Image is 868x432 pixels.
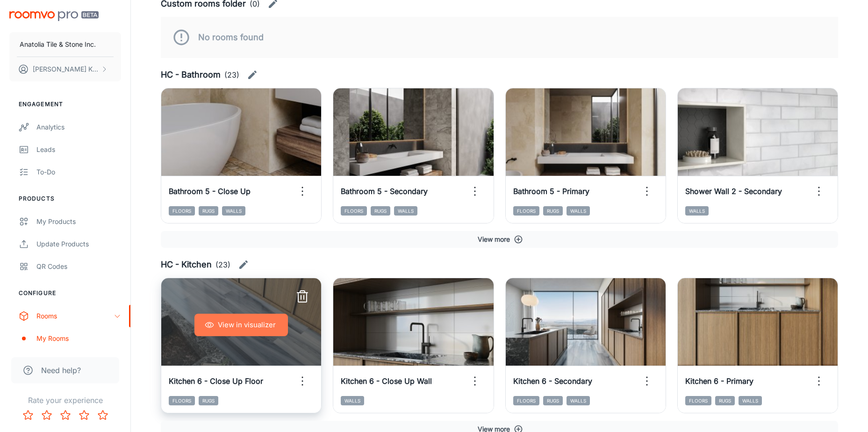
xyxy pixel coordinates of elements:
h6: Kitchen 6 - Primary [685,375,753,387]
button: View more [161,231,838,248]
h6: Bathroom 5 - Close Up [169,186,251,197]
span: Walls [567,206,590,216]
p: Rate your experience [7,395,123,406]
h6: Shower Wall 2 - Secondary [685,186,782,197]
p: (23) [215,259,230,270]
div: Update Products [36,239,121,249]
span: Floors [513,206,539,216]
p: [PERSON_NAME] Kundargi [33,64,99,74]
span: Rugs [199,206,218,216]
button: Anatolia Tile & Stone Inc. [9,32,121,57]
span: Floors [513,396,539,405]
p: Anatolia Tile & Stone Inc. [20,39,96,50]
div: Leads [36,144,121,155]
img: Roomvo PRO Beta [9,11,99,21]
div: My Rooms [36,333,121,344]
h6: HC - Bathroom [161,68,221,81]
div: QR Codes [36,261,121,272]
button: Rate 3 star [56,406,75,425]
span: Walls [567,396,590,405]
button: Rate 5 star [93,406,112,425]
button: View in visualizer [194,314,288,336]
span: Floors [685,396,711,405]
button: [PERSON_NAME] Kundargi [9,57,121,81]
span: Floors [169,206,195,216]
span: Rugs [371,206,390,216]
h6: No rooms found [198,31,264,44]
h6: Kitchen 6 - Secondary [513,375,592,387]
h6: Kitchen 6 - Close Up Wall [341,375,432,387]
span: Rugs [543,396,563,405]
h6: Bathroom 5 - Primary [513,186,589,197]
button: Rate 1 star [19,406,37,425]
span: Rugs [199,396,218,405]
button: Rate 4 star [75,406,93,425]
h6: Bathroom 5 - Secondary [341,186,428,197]
span: Need help? [41,365,81,376]
h6: HC - Kitchen [161,258,212,271]
span: Walls [739,396,762,405]
span: Rugs [715,396,735,405]
h6: Kitchen 6 - Close Up Floor [169,375,263,387]
span: Walls [341,396,364,405]
span: Floors [341,206,367,216]
span: Walls [685,206,709,216]
div: To-do [36,167,121,177]
span: Rugs [543,206,563,216]
div: Rooms [36,311,114,321]
span: Walls [222,206,245,216]
div: Analytics [36,122,121,132]
div: My Products [36,216,121,227]
span: Walls [394,206,417,216]
p: (23) [224,69,239,80]
span: Floors [169,396,195,405]
button: Rate 2 star [37,406,56,425]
